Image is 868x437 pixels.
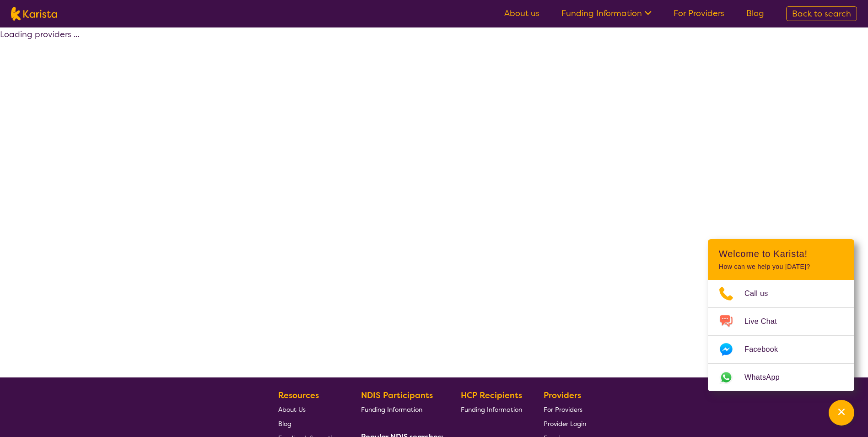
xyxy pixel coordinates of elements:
[544,402,586,416] a: For Providers
[561,8,652,19] a: Funding Information
[544,390,581,401] b: Providers
[744,315,788,328] span: Live Chat
[744,287,779,300] span: Call us
[544,420,586,428] span: Provider Login
[278,405,306,414] span: About Us
[744,343,789,356] span: Facebook
[544,405,582,414] span: For Providers
[361,402,440,416] a: Funding Information
[829,400,854,426] button: Channel Menu
[744,371,791,384] span: WhatsApp
[708,280,854,391] ul: Choose channel
[786,6,857,21] a: Back to search
[544,416,586,431] a: Provider Login
[674,8,724,19] a: For Providers
[278,416,340,431] a: Blog
[461,405,522,414] span: Funding Information
[792,8,851,19] span: Back to search
[719,248,843,259] h2: Welcome to Karista!
[278,390,319,401] b: Resources
[708,239,854,391] div: Channel Menu
[11,7,57,21] img: Karista logo
[278,420,291,428] span: Blog
[461,390,522,401] b: HCP Recipients
[708,364,854,391] a: Web link opens in a new tab.
[361,390,433,401] b: NDIS Participants
[361,405,422,414] span: Funding Information
[719,263,843,271] p: How can we help you [DATE]?
[278,402,340,416] a: About Us
[746,8,764,19] a: Blog
[504,8,539,19] a: About us
[461,402,522,416] a: Funding Information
